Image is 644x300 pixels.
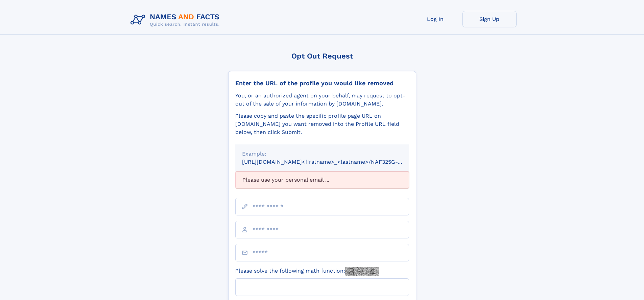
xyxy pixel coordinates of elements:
a: Sign Up [462,11,517,27]
small: [URL][DOMAIN_NAME]<firstname>_<lastname>/NAF325G-xxxxxxxx [242,159,422,165]
div: Please use your personal email ... [235,171,409,188]
div: Enter the URL of the profile you would like removed [235,79,409,87]
div: Example: [242,150,402,158]
div: You, or an authorized agent on your behalf, may request to opt-out of the sale of your informatio... [235,92,409,108]
div: Please copy and paste the specific profile page URL on [DOMAIN_NAME] you want removed into the Pr... [235,112,409,136]
a: Log In [408,11,462,27]
label: Please solve the following math function: [235,267,379,276]
div: Opt Out Request [228,52,416,60]
img: Logo Names and Facts [128,11,225,29]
